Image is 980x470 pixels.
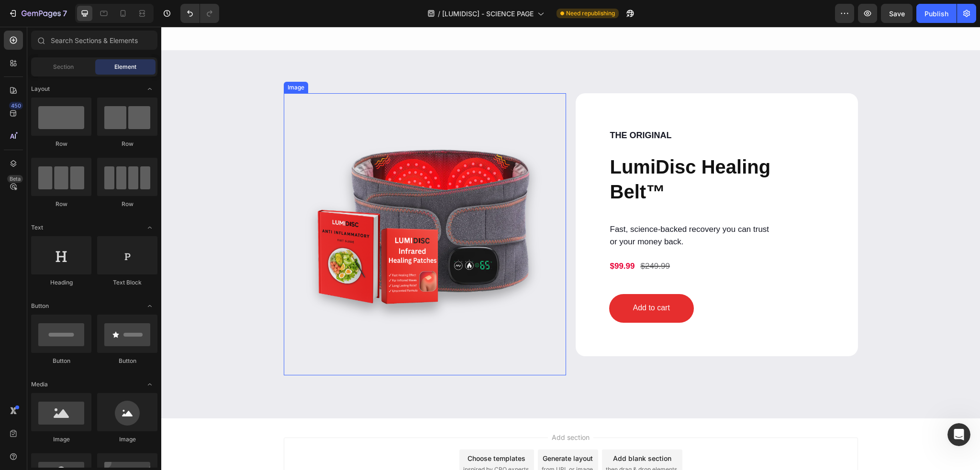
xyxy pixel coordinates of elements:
[142,81,157,97] span: Toggle open
[8,206,157,386] div: For now, since the issue on this ticket has been addressed, allow me to conclude this chat for a ...
[479,231,510,248] div: $249.99
[449,209,662,221] p: or your money back.
[180,4,219,23] div: Undo/Redo
[15,212,149,249] div: For now, since the issue on this ticket has been addressed, allow me to conclude this chat for a ...
[53,63,74,71] span: Section
[124,56,145,65] div: Image
[142,220,157,235] span: Toggle open
[15,152,149,180] div: It just takes 1-2 minutes but it means a lot to [GEOGRAPHIC_DATA]. It would be greatly appreciated!
[97,200,157,208] div: Row
[31,380,48,389] span: Media
[31,435,91,444] div: Image
[387,405,432,415] span: Add section
[442,9,534,19] span: [LUMIDISC] - SCIENCE PAGE
[8,40,184,71] div: Tina dice…
[8,193,184,206] div: agosto 28
[472,274,509,288] div: Add to cart
[889,10,905,18] span: Save
[150,4,168,22] button: Inicio
[15,45,149,64] div: Is there anything else I can help you with, [PERSON_NAME]?
[97,140,157,148] div: Row
[448,127,663,178] h2: LumiDisc Healing Belt™
[449,197,662,209] p: Fast, science-backed recovery you can trust
[6,4,24,22] button: go back
[31,278,91,287] div: Heading
[31,357,91,365] div: Button
[31,31,157,50] input: Search Sections & Elements
[15,254,143,281] i: (You are kindly advised to remove the access permission from your end for privacy purposes)
[15,138,90,146] a: [URL][DOMAIN_NAME]
[306,426,364,437] div: Choose templates
[881,4,913,23] button: Save
[4,4,71,23] button: 7
[8,71,184,193] div: Tina dice…
[31,85,50,93] span: Layout
[438,9,440,19] span: /
[449,101,662,116] p: THE ORIGINAL
[448,267,533,296] button: Add to cart
[445,438,516,447] span: then drag & drop elements
[9,102,23,109] div: 450
[452,426,510,437] div: Add blank section
[8,71,157,186] div: Besides, it was a pleasure working with you so far, and we appreciate your business🌹! Taking a ch...
[27,5,43,21] img: Profile image for Operator
[8,206,184,394] div: Tina dice…
[8,40,157,70] div: Is there anything else I can help you with, [PERSON_NAME]?
[122,66,405,349] img: gempages_575915822975812170-8d399e9d-3892-41aa-bb3d-12764c3d4608.png
[566,9,615,18] span: Need republishing
[7,175,23,183] div: Beta
[31,140,91,148] div: Row
[302,438,367,447] span: inspired by CRO experts
[924,9,948,19] div: Publish
[161,27,980,470] iframe: Design area
[63,8,67,19] p: 7
[31,302,49,310] span: Button
[142,377,157,392] span: Toggle open
[97,278,157,287] div: Text Block
[916,4,957,23] button: Publish
[380,438,432,447] span: from URL or image
[46,9,80,16] h1: Operator
[168,4,185,21] div: Cerrar
[381,426,432,437] div: Generate layout
[947,423,970,446] iframe: Intercom live chat
[448,231,475,248] div: $99.99
[97,357,157,365] div: Button
[31,223,43,232] span: Text
[114,63,136,71] span: Element
[142,298,157,314] span: Toggle open
[15,77,149,133] div: Besides, it was a pleasure working with you so far, and we appreciate your business🌹! Taking a ch...
[97,435,157,444] div: Image
[31,200,91,208] div: Row
[15,287,149,343] div: For any additional questions or concerns, please don't hesitate to create a new ticket and refer ...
